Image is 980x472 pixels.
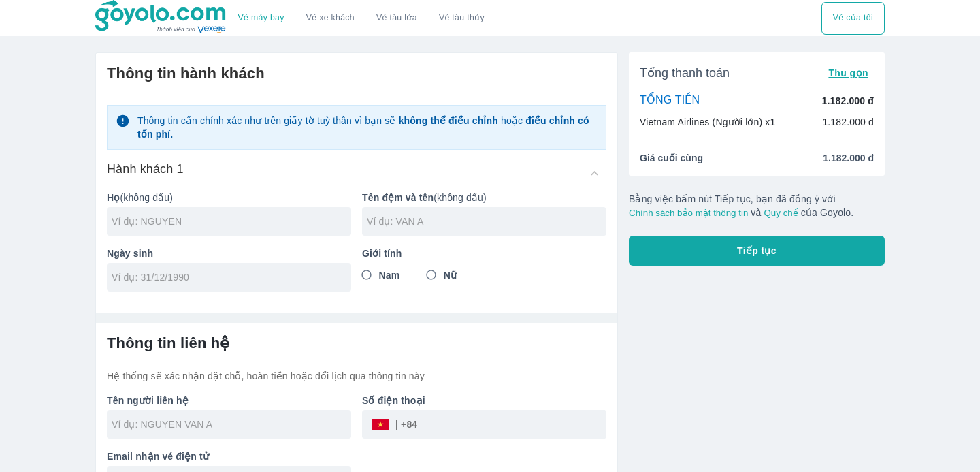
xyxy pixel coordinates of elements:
p: Bằng việc bấm nút Tiếp tục, bạn đã đồng ý với và của Goyolo. [629,192,885,219]
p: Ngày sinh [107,247,351,260]
button: Vé tàu thủy [428,2,495,35]
p: 1.182.000 đ [822,115,874,129]
b: Tên người liên hệ [107,395,189,406]
h6: Hành khách 1 [107,161,184,177]
input: Ví dụ: VAN A [367,215,606,228]
a: Vé tàu lửa [365,2,428,35]
button: Tiếp tục [629,236,885,266]
span: Nữ [444,268,457,282]
p: (không dấu) [362,191,606,204]
h6: Thông tin hành khách [107,64,606,83]
b: Email nhận vé điện tử [107,451,209,462]
p: Thông tin cần chính xác như trên giấy tờ tuỳ thân vì bạn sẽ hoặc [137,114,598,141]
a: Vé máy bay [238,13,284,23]
b: Họ [107,192,120,203]
span: Tiếp tục [737,244,777,257]
div: choose transportation mode [227,2,495,35]
button: Thu gọn [823,63,874,82]
h6: Thông tin liên hệ [107,334,606,353]
button: Quy chế [764,208,798,218]
span: Tổng thanh toán [640,65,730,81]
input: Ví dụ: 31/12/1990 [112,270,338,284]
p: 1.182.000 đ [822,94,874,108]
span: 1.182.000 đ [823,151,874,165]
input: Ví dụ: NGUYEN [112,215,351,228]
strong: không thể điều chỉnh [399,115,498,126]
b: Số điện thoại [362,395,425,406]
b: Tên đệm và tên [362,192,434,203]
span: Nam [379,268,400,282]
p: Giới tính [362,247,606,260]
a: Vé xe khách [306,13,355,23]
button: Chính sách bảo mật thông tin [629,208,748,218]
p: (không dấu) [107,191,351,204]
input: Ví dụ: NGUYEN VAN A [112,418,351,431]
span: Thu gọn [828,67,868,78]
p: Hệ thống sẽ xác nhận đặt chỗ, hoàn tiền hoặc đổi lịch qua thông tin này [107,369,606,383]
div: choose transportation mode [821,2,885,35]
button: Vé của tôi [821,2,885,35]
span: Giá cuối cùng [640,151,703,165]
p: TỔNG TIỀN [640,93,700,108]
p: Vietnam Airlines (Người lớn) x1 [640,115,775,129]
